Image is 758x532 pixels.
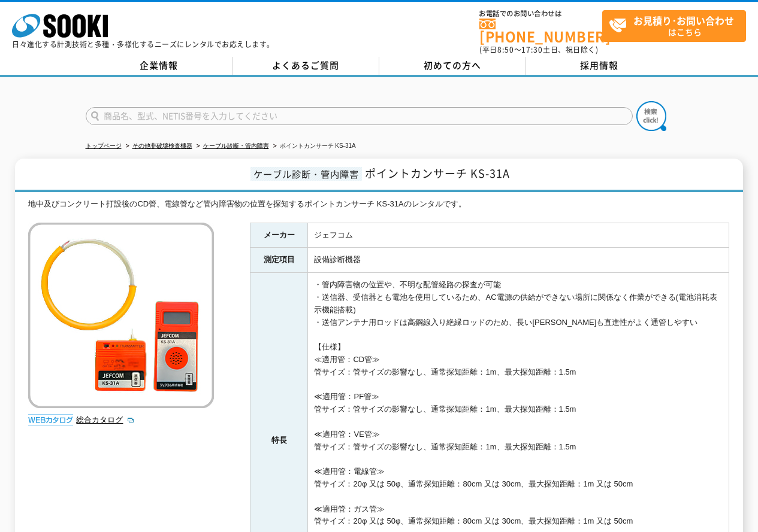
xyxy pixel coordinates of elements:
[479,19,602,43] a: [PHONE_NUMBER]
[28,414,73,426] img: webカタログ
[250,223,308,248] th: メーカー
[497,44,514,55] span: 8:50
[479,10,602,17] span: お電話でのお問い合わせは
[609,11,745,41] span: はこちら
[479,44,598,55] span: (平日 ～ 土日、祝日除く)
[250,248,308,273] th: 測定項目
[602,10,746,42] a: お見積り･お問い合わせはこちら
[365,165,510,181] span: ポイントカンサーチ KS-31A
[250,167,362,181] span: ケーブル診断・管内障害
[12,41,274,48] p: 日々進化する計測技術と多種・多様化するニーズにレンタルでお応えします。
[76,415,135,424] a: 総合カタログ
[271,140,356,153] li: ポイントカンサーチ KS-31A
[203,142,269,149] a: ケーブル診断・管内障害
[521,44,543,55] span: 17:30
[379,57,526,75] a: 初めての方へ
[633,13,734,28] strong: お見積り･お問い合わせ
[308,248,729,273] td: 設備診断機器
[424,59,481,72] span: 初めての方へ
[86,57,232,75] a: 企業情報
[28,223,214,408] img: ポイントカンサーチ KS-31A
[86,107,633,125] input: 商品名、型式、NETIS番号を入力してください
[28,198,729,211] div: 地中及びコンクリート打設後のCD管、電線管など管内障害物の位置を探知するポイントカンサーチ KS-31Aのレンタルです。
[526,57,673,75] a: 採用情報
[86,142,122,149] a: トップページ
[636,101,666,131] img: btn_search.png
[232,57,379,75] a: よくあるご質問
[308,223,729,248] td: ジェフコム
[132,142,192,149] a: その他非破壊検査機器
